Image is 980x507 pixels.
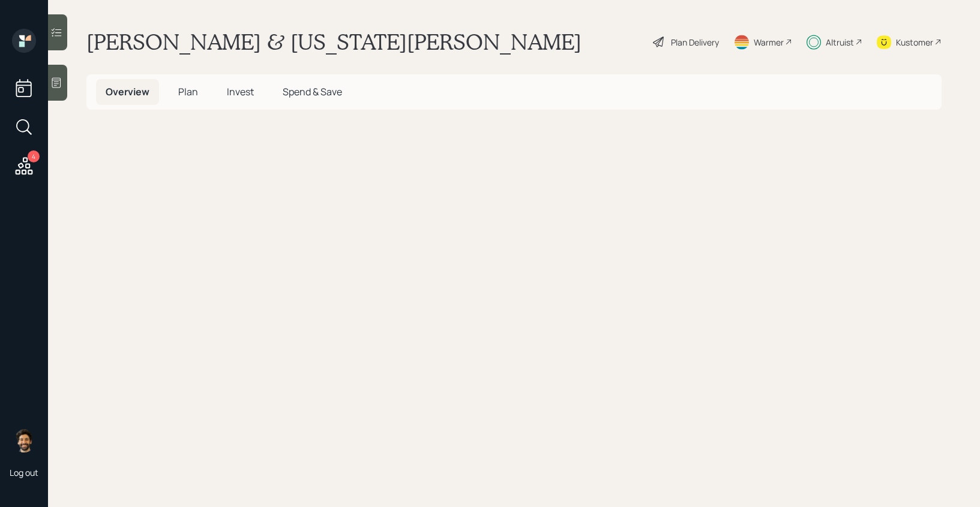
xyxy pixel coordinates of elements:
span: Spend & Save [283,85,342,98]
img: eric-schwartz-headshot.png [12,428,36,452]
span: Overview [106,85,149,98]
div: 4 [28,150,40,162]
div: Warmer [754,36,784,49]
div: Kustomer [896,36,933,49]
div: Plan Delivery [671,36,719,49]
h1: [PERSON_NAME] & [US_STATE][PERSON_NAME] [86,29,582,55]
span: Plan [178,85,198,98]
div: Log out [10,467,38,478]
span: Invest [227,85,254,98]
div: Altruist [826,36,854,49]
